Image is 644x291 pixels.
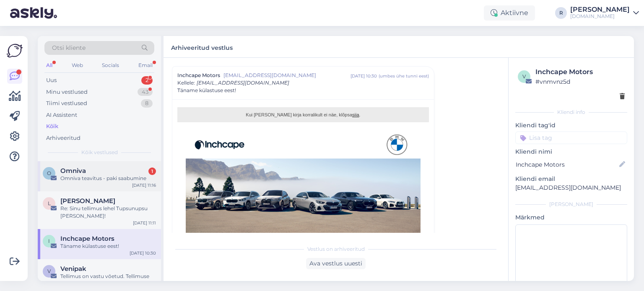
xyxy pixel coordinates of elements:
[7,43,23,59] img: Askly Logo
[570,6,630,13] div: [PERSON_NAME]
[307,245,365,253] span: Vestlus on arhiveeritud
[515,201,627,208] div: [PERSON_NAME]
[81,149,118,156] span: Kõik vestlused
[484,5,535,21] div: Aktiivne
[141,99,153,108] div: 8
[60,265,86,273] span: Venipak
[535,67,625,77] div: Inchcape Motors
[60,205,156,220] div: Re: Sinu tellimus lehel Tupsunupsu [PERSON_NAME]!
[48,238,50,244] span: I
[171,41,233,52] label: Arhiveeritud vestlus
[177,87,236,94] span: Täname külastuse eest!
[306,258,366,269] div: Ava vestlus uuesti
[197,80,289,86] span: [EMAIL_ADDRESS][DOMAIN_NAME]
[60,235,114,242] span: Inchcape Motors
[47,268,51,274] span: V
[138,88,153,96] div: 43
[177,72,220,79] span: Inchcape Motors
[137,60,154,71] div: Email
[515,175,627,183] p: Kliendi email
[60,242,156,250] div: Täname külastuse eest!
[186,131,421,250] img: BMW Inchcape Motors
[60,175,156,182] div: Omniva teavitus - paki saabumine
[522,73,526,80] span: v
[132,182,156,188] div: [DATE] 11:16
[515,213,627,222] p: Märkmed
[60,273,156,288] div: Tellimus on vastu võetud. Tellimuse number on:: 14578883
[516,160,618,169] input: Lisa nimi
[44,60,54,71] div: All
[48,200,51,206] span: L
[47,170,51,176] span: O
[46,88,88,96] div: Minu vestlused
[60,197,115,205] span: Liis Ella
[515,108,627,116] div: Kliendi info
[379,73,429,79] div: ( umbes ühe tunni eest )
[177,80,195,86] span: Kellele :
[141,76,153,85] div: 2
[46,122,58,131] div: Kõik
[148,167,156,175] div: 1
[46,76,57,85] div: Uus
[570,13,630,20] div: [DOMAIN_NAME]
[570,6,639,20] a: [PERSON_NAME][DOMAIN_NAME]
[515,121,627,130] p: Kliendi tag'id
[352,112,359,117] a: siia
[130,250,156,256] div: [DATE] 10:30
[515,183,627,192] p: [EMAIL_ADDRESS][DOMAIN_NAME]
[515,147,627,156] p: Kliendi nimi
[535,77,625,86] div: # vnmvnz5d
[46,134,80,142] div: Arhiveeritud
[186,111,421,118] p: Kui [PERSON_NAME] kirja korralikult ei näe, klõpsa .
[70,60,85,71] div: Web
[133,220,156,226] div: [DATE] 11:11
[100,60,121,71] div: Socials
[351,73,377,79] div: [DATE] 10:30
[46,111,77,119] div: AI Assistent
[555,7,567,19] div: R
[223,72,351,79] span: [EMAIL_ADDRESS][DOMAIN_NAME]
[46,99,87,108] div: Tiimi vestlused
[515,131,627,144] input: Lisa tag
[60,167,86,175] span: Omniva
[52,44,86,52] span: Otsi kliente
